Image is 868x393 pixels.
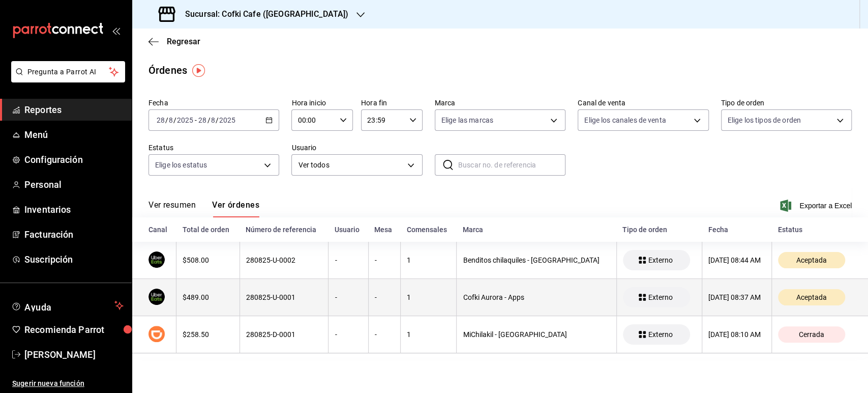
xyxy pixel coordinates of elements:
[148,37,200,46] button: Regresar
[578,99,708,106] label: Canal de venta
[435,99,565,106] label: Marca
[335,256,362,264] div: -
[148,63,187,78] div: Órdenes
[183,330,233,339] div: $258.50
[24,128,124,142] span: Menú
[148,200,196,217] button: Ver resumen
[375,330,394,339] div: -
[407,330,450,339] div: 1
[148,226,170,234] div: Canal
[219,116,236,124] input: ----
[183,293,233,301] div: $489.00
[728,115,801,125] span: Elige los tipos de orden
[192,64,205,77] img: Tooltip marker
[24,252,124,266] span: Suscripción
[246,330,322,339] div: 280825-D-0001
[644,293,677,301] span: Externo
[24,203,124,216] span: Inventarios
[167,37,200,46] span: Regresar
[216,116,219,124] span: /
[335,293,362,301] div: -
[183,256,233,264] div: $508.00
[165,116,168,124] span: /
[148,99,279,106] label: Fecha
[463,226,610,234] div: Marca
[458,155,565,175] input: Buscar no. de referencia
[291,99,353,106] label: Hora inicio
[198,116,207,124] input: --
[168,116,173,124] input: --
[246,226,322,234] div: Número de referencia
[291,144,422,151] label: Usuario
[721,99,852,106] label: Tipo de orden
[24,153,124,166] span: Configuración
[622,226,696,234] div: Tipo de orden
[361,99,423,106] label: Hora fin
[792,293,831,301] span: Aceptada
[407,226,451,234] div: Comensales
[177,8,348,20] h3: Sucursal: Cofki Cafe ([GEOGRAPHIC_DATA])
[463,330,610,339] div: MiChilakil - [GEOGRAPHIC_DATA]
[148,144,279,151] label: Estatus
[375,293,394,301] div: -
[374,226,394,234] div: Mesa
[156,116,165,124] input: --
[795,330,828,339] span: Cerrada
[246,293,322,301] div: 280825-U-0001
[27,67,109,77] span: Pregunta a Parrot AI
[335,226,362,234] div: Usuario
[7,74,125,85] a: Pregunta a Parrot AI
[407,256,450,264] div: 1
[708,293,765,301] div: [DATE] 08:37 AM
[375,256,394,264] div: -
[782,200,852,212] button: Exportar a Excel
[441,115,493,125] span: Elige las marcas
[24,178,124,191] span: Personal
[24,348,124,361] span: [PERSON_NAME]
[11,61,125,82] button: Pregunta a Parrot AI
[212,200,259,217] button: Ver órdenes
[792,256,831,264] span: Aceptada
[12,378,124,389] span: Sugerir nueva función
[176,116,194,124] input: ----
[708,226,765,234] div: Fecha
[24,323,124,336] span: Recomienda Parrot
[708,256,765,264] div: [DATE] 08:44 AM
[335,330,362,339] div: -
[24,228,124,241] span: Facturación
[24,103,124,117] span: Reportes
[644,330,677,339] span: Externo
[24,299,110,312] span: Ayuda
[207,116,210,124] span: /
[298,160,403,171] span: Ver todos
[173,116,176,124] span: /
[778,226,852,234] div: Estatus
[155,160,207,170] span: Elige los estatus
[708,330,765,339] div: [DATE] 08:10 AM
[183,226,233,234] div: Total de orden
[584,115,666,125] span: Elige los canales de venta
[463,293,610,301] div: Cofki Aurora - Apps
[644,256,677,264] span: Externo
[148,200,259,217] div: navigation tabs
[463,256,610,264] div: Benditos chilaquiles - [GEOGRAPHIC_DATA]
[407,293,450,301] div: 1
[195,116,197,124] span: -
[246,256,322,264] div: 280825-U-0002
[211,116,216,124] input: --
[112,26,120,35] button: open_drawer_menu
